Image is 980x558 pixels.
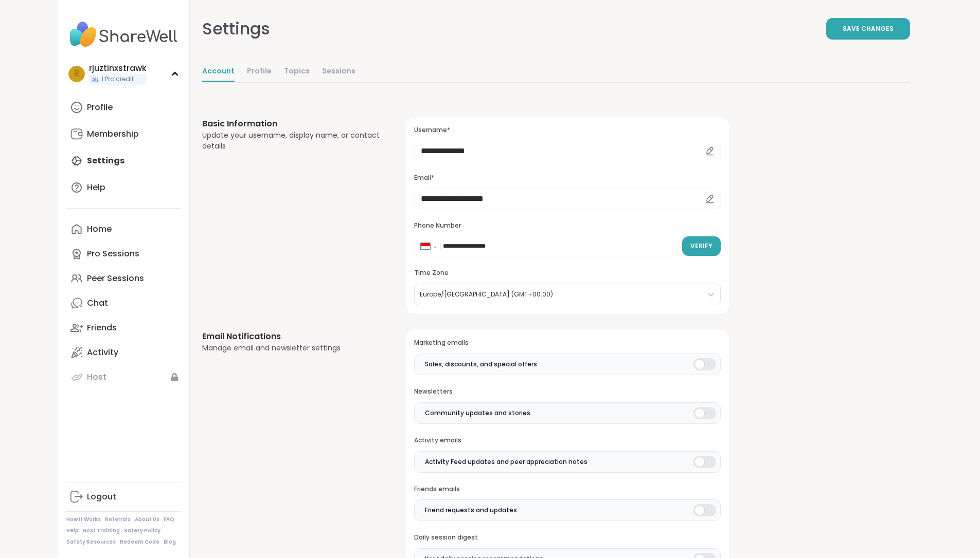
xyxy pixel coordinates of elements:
div: Help [87,182,105,193]
a: Account [202,62,235,82]
a: Safety Resources [66,538,116,546]
h3: Friends emails [414,485,720,494]
h3: Newsletters [414,387,720,396]
a: FAQ [164,516,174,523]
a: Logout [66,485,181,509]
a: Friends [66,315,181,340]
div: Settings [202,16,270,41]
h3: Basic Information [202,118,382,130]
a: Help [66,175,181,200]
a: How It Works [66,516,101,523]
div: rjuztinxstrawk [89,63,147,74]
div: Friends [87,322,117,333]
span: Community updates and stories [425,408,530,418]
a: Referrals [105,516,131,523]
a: Peer Sessions [66,266,181,291]
button: Save Changes [826,18,910,40]
span: 1 Pro credit [101,75,134,84]
a: Blog [164,538,176,546]
a: Profile [247,62,272,82]
h3: Phone Number [414,221,720,230]
a: Chat [66,291,181,315]
a: Redeem Code [120,538,159,546]
div: Logout [87,491,116,503]
button: Verify [682,236,721,256]
div: Pro Sessions [87,248,139,259]
span: Save Changes [843,24,894,33]
a: Activity [66,340,181,365]
h3: Username* [414,126,720,135]
div: Host [87,371,106,383]
a: Home [66,217,181,241]
h3: Activity emails [414,436,720,445]
h3: Email Notifications [202,330,382,343]
a: Sessions [322,62,355,82]
div: Profile [87,102,113,113]
a: Profile [66,95,181,120]
span: Sales, discounts, and special offers [425,360,537,369]
a: Topics [284,62,310,82]
div: Activity [87,347,118,358]
div: Manage email and newsletter settings [202,343,382,354]
a: Help [66,527,79,534]
span: Activity Feed updates and peer appreciation notes [425,457,587,467]
span: Verify [690,241,712,251]
div: Update your username, display name, or contact details [202,130,382,152]
div: Membership [87,128,139,140]
span: Friend requests and updates [425,506,517,515]
a: About Us [135,516,159,523]
a: Host Training [83,527,120,534]
h3: Daily session digest [414,533,720,542]
a: Safety Policy [124,527,161,534]
a: Pro Sessions [66,241,181,266]
h3: Time Zone [414,269,720,277]
a: Host [66,365,181,389]
h3: Marketing emails [414,339,720,347]
div: Peer Sessions [87,273,144,284]
h3: Email* [414,174,720,182]
a: Membership [66,122,181,146]
div: Chat [87,297,108,309]
div: Home [87,224,112,235]
img: ShareWell Nav Logo [66,16,181,52]
span: r [74,67,79,81]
